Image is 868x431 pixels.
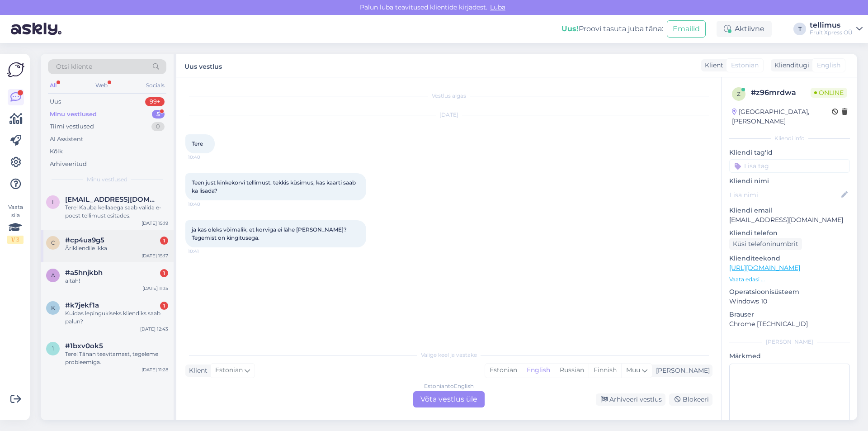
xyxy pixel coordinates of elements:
[596,393,665,406] div: Arhiveeri vestlus
[701,61,723,70] div: Klient
[522,364,555,377] div: English
[817,61,840,70] span: English
[729,319,850,329] p: Chrome [TECHNICAL_ID]
[729,176,850,186] p: Kliendi nimi
[729,287,850,297] p: Operatsioonisüsteem
[652,366,710,375] div: [PERSON_NAME]
[50,97,61,106] div: Uus
[65,309,168,326] div: Kuidas lepingukiseks kliendiks saab palun?
[50,135,83,144] div: AI Assistent
[771,61,809,70] div: Klienditugi
[185,351,712,359] div: Valige keel ja vastake
[667,20,706,38] button: Emailid
[487,3,508,11] span: Luba
[811,88,847,98] span: Online
[50,122,94,131] div: Tiimi vestlused
[485,364,522,377] div: Estonian
[144,80,166,91] div: Socials
[589,364,621,377] div: Finnish
[51,272,55,279] span: a
[65,269,103,277] span: #a5hnjkbh
[142,252,168,259] div: [DATE] 15:17
[192,179,357,194] span: Teen just kinkekorvi tellimust. tekkis küsimus, kas kaarti saab ka lisada?
[184,59,222,71] label: Uus vestlus
[51,304,55,311] span: k
[424,382,474,390] div: Estonian to English
[142,220,168,227] div: [DATE] 15:19
[65,204,168,220] div: Tere! Kauba kellaaega saab valida e-poest tellimust esitades.
[717,21,772,37] div: Aktiivne
[729,264,800,272] a: [URL][DOMAIN_NAME]
[626,366,640,374] span: Muu
[50,160,87,169] div: Arhiveeritud
[730,190,840,200] input: Lisa nimi
[48,80,58,91] div: All
[561,24,579,33] b: Uus!
[94,80,109,91] div: Web
[793,23,806,35] div: T
[729,206,850,215] p: Kliendi email
[185,366,208,375] div: Klient
[140,326,168,332] div: [DATE] 12:43
[188,248,222,255] span: 10:41
[731,61,759,70] span: Estonian
[160,302,168,310] div: 1
[145,97,165,106] div: 99+
[729,215,850,225] p: [EMAIL_ADDRESS][DOMAIN_NAME]
[160,269,168,277] div: 1
[561,24,663,34] div: Proovi tasuta juba täna:
[810,22,853,29] div: tellimus
[50,110,97,119] div: Minu vestlused
[729,134,850,142] div: Kliendi info
[669,393,712,406] div: Blokeeri
[729,275,850,284] p: Vaata edasi ...
[65,350,168,366] div: Tere! Tänan teavitamast, tegeleme probleemiga.
[810,29,853,36] div: Fruit Xpress OÜ
[810,22,863,36] a: tellimusFruit Xpress OÜ
[142,366,168,373] div: [DATE] 11:28
[65,236,104,244] span: #cp4ua9g5
[65,244,168,252] div: Ärikliendile ikka
[192,140,203,147] span: Tere
[555,364,589,377] div: Russian
[7,61,24,78] img: Askly Logo
[65,301,99,309] span: #k7jekf1a
[729,338,850,346] div: [PERSON_NAME]
[729,238,802,250] div: Küsi telefoninumbrit
[188,201,222,208] span: 10:40
[192,226,348,241] span: ja kas oleks võimalik, et korviga ei lähe [PERSON_NAME]? Tegemist on kingitusega.
[188,154,222,161] span: 10:40
[729,148,850,157] p: Kliendi tag'id
[185,92,712,100] div: Vestlus algas
[751,87,811,98] div: # z96mrdwa
[729,297,850,306] p: Windows 10
[7,236,24,244] div: 1 / 3
[151,122,165,131] div: 0
[56,62,92,71] span: Otsi kliente
[65,342,103,350] span: #1bxv0ok5
[729,254,850,263] p: Klienditeekond
[51,239,55,246] span: c
[732,107,832,126] div: [GEOGRAPHIC_DATA], [PERSON_NAME]
[729,351,850,361] p: Märkmed
[152,110,165,119] div: 5
[215,365,243,375] span: Estonian
[52,199,54,205] span: i
[413,391,485,407] div: Võta vestlus üle
[729,228,850,238] p: Kliendi telefon
[160,237,168,245] div: 1
[50,147,63,156] div: Kõik
[729,159,850,173] input: Lisa tag
[65,277,168,285] div: aitäh!
[729,310,850,319] p: Brauser
[87,175,127,184] span: Minu vestlused
[52,345,54,352] span: 1
[185,111,712,119] div: [DATE]
[737,90,741,97] span: z
[7,203,24,244] div: Vaata siia
[142,285,168,292] div: [DATE] 11:15
[65,195,159,204] span: info.rageman@gmail.com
